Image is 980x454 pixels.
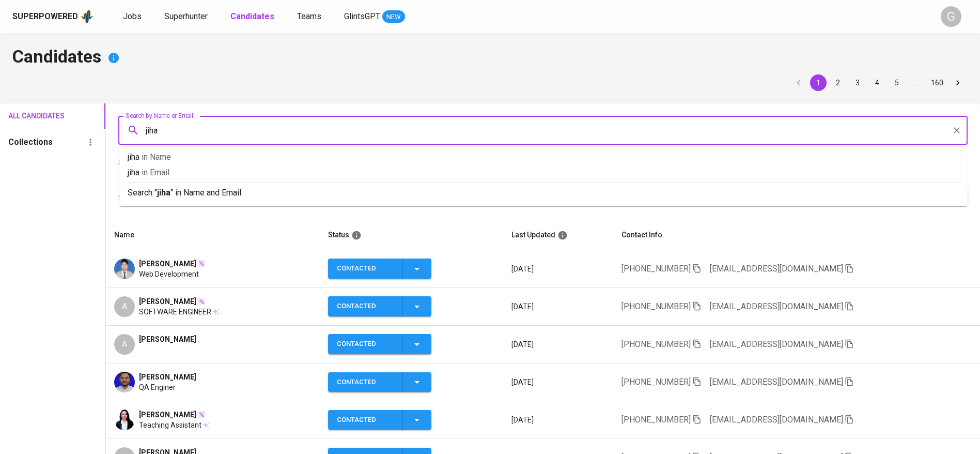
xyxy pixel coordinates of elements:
th: Name [106,220,320,250]
p: [DATE] [511,339,605,350]
a: Candidates [230,10,276,23]
span: Teams [297,11,321,21]
img: 5a3ab23a28a02c223d8585b130222dac.jpeg [114,259,135,279]
button: Contacted [328,259,431,279]
div: A [114,296,135,317]
img: magic_wand.svg [197,411,206,419]
a: Teams [297,10,323,23]
div: Contacted [337,372,394,392]
span: Superhunter [164,11,208,21]
span: All Candidates [8,110,52,123]
span: QA Enginer [139,382,176,392]
th: Status [320,220,503,250]
span: [PHONE_NUMBER] [621,264,691,274]
span: [PERSON_NAME] [139,372,196,382]
button: Go to page 5 [889,74,905,91]
div: G [941,6,961,27]
span: [EMAIL_ADDRESS][DOMAIN_NAME] [710,415,843,425]
img: 61774f20b1cb70fa81ce16fcbe71fea9.jpg [114,410,135,430]
h4: Candidates [12,46,968,70]
p: jiha [128,151,959,163]
div: A [114,334,135,355]
button: Contacted [328,410,431,430]
span: Web Development [139,269,199,279]
p: Sort By [118,192,145,204]
b: jiha [157,188,170,198]
a: Superpoweredapp logo [12,9,94,24]
span: in Email [142,168,169,177]
a: GlintsGPT NEW [344,10,405,23]
div: Contacted [337,296,394,316]
button: Clear [950,123,964,138]
span: [PHONE_NUMBER] [621,415,691,425]
a: Superhunter [164,10,210,23]
span: [PERSON_NAME] [139,334,196,344]
button: Go to page 4 [869,74,885,91]
span: [PERSON_NAME] [139,410,196,420]
span: [EMAIL_ADDRESS][DOMAIN_NAME] [710,339,843,349]
th: Contact Info [613,220,980,250]
p: [DATE] [511,264,605,274]
p: [DATE] [511,377,605,387]
span: in Name [142,152,171,162]
span: [EMAIL_ADDRESS][DOMAIN_NAME] [710,301,843,311]
p: Showing of talent profiles found [118,157,258,176]
p: jiha [128,167,959,179]
h6: Collections [8,135,53,149]
b: Candidates [230,11,274,21]
button: page 1 [810,74,827,91]
span: NEW [382,12,405,22]
img: 78eae79474f7fd74e404a92a83dfcd86.jpeg [114,372,135,392]
img: magic_wand.svg [197,297,206,306]
span: [EMAIL_ADDRESS][DOMAIN_NAME] [710,377,843,387]
button: Contacted [328,296,431,316]
a: Jobs [123,10,144,23]
img: app logo [80,9,94,24]
span: SOFTWARE ENGINEER [139,307,211,317]
span: [PHONE_NUMBER] [621,301,691,311]
button: Go to page 3 [849,74,866,91]
button: Go to next page [950,74,966,91]
p: [DATE] [511,415,605,425]
div: … [908,78,925,88]
button: Go to page 160 [928,74,946,91]
span: [PHONE_NUMBER] [621,377,691,387]
nav: pagination navigation [789,74,968,91]
p: Search " " in Name and Email [128,187,959,199]
span: [EMAIL_ADDRESS][DOMAIN_NAME] [710,264,843,274]
span: [PHONE_NUMBER] [621,339,691,349]
button: Go to page 2 [830,74,846,91]
span: Jobs [123,11,142,21]
button: Contacted [328,334,431,354]
div: Contacted [337,334,394,354]
p: [DATE] [511,301,605,312]
img: magic_wand.svg [197,260,206,268]
span: [PERSON_NAME] [139,259,196,269]
div: Contacted [337,259,394,279]
div: Contacted [337,410,394,430]
button: Contacted [328,372,431,392]
div: Superpowered [12,11,78,23]
span: GlintsGPT [344,11,380,21]
span: Teaching Assistant [139,420,201,430]
span: [PERSON_NAME] [139,296,196,307]
th: Last Updated [503,220,613,250]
